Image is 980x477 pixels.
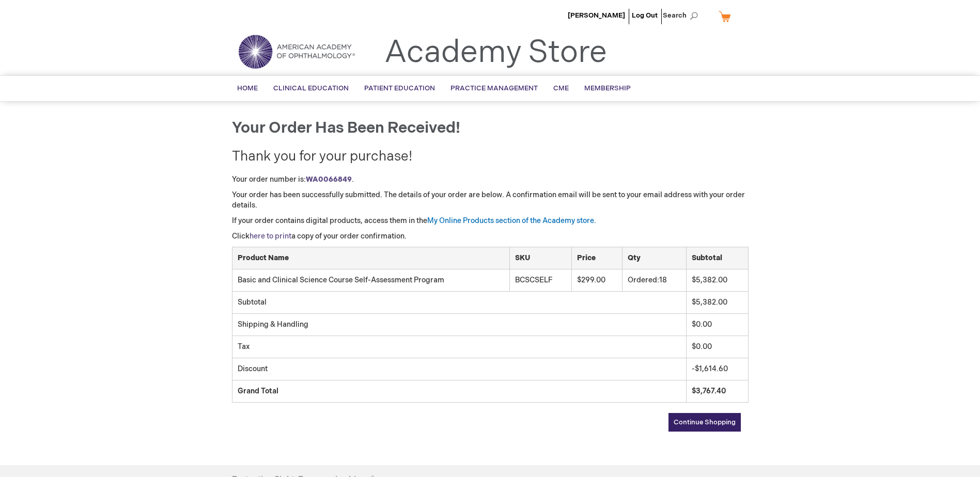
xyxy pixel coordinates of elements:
[232,190,749,211] p: Your order has been successfully submitted. The details of your order are below. A confirmation e...
[668,413,741,432] a: Continue Shopping
[663,5,702,26] span: Search
[232,216,749,226] p: If your order contains digital products, access them in the
[232,358,686,380] td: Discount
[622,247,686,269] th: Qty
[628,276,659,284] span: Ordered:
[364,84,435,92] span: Patient Education
[232,269,510,291] td: Basic and Clinical Science Course Self-Assessment Program
[232,292,686,314] td: Subtotal
[686,314,748,336] td: $0.00
[237,84,258,92] span: Home
[232,336,686,358] td: Tax
[553,84,569,92] span: CME
[686,336,748,358] td: $0.00
[686,269,748,291] td: $5,382.00
[572,247,622,269] th: Price
[686,292,748,314] td: $5,382.00
[427,216,596,225] a: My Online Products section of the Academy store.
[674,418,736,426] span: Continue Shopping
[384,34,607,71] a: Academy Store
[632,11,658,20] a: Log Out
[584,84,631,92] span: Membership
[232,247,510,269] th: Product Name
[232,314,686,336] td: Shipping & Handling
[232,231,749,242] p: Click a copy of your order confirmation.
[306,175,352,184] a: WA0066849
[622,269,686,291] td: 18
[250,232,291,241] a: here to print
[572,269,622,291] td: $299.00
[450,84,538,92] span: Practice Management
[232,380,686,403] td: Grand Total
[232,150,749,165] h2: Thank you for your purchase!
[686,380,748,403] td: $3,767.40
[273,84,349,92] span: Clinical Education
[232,174,749,185] p: Your order number is: .
[686,358,748,380] td: -$1,614.60
[510,269,572,291] td: BCSCSELF
[686,247,748,269] th: Subtotal
[232,119,460,137] span: Your order has been received!
[568,11,625,20] a: [PERSON_NAME]
[510,247,572,269] th: SKU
